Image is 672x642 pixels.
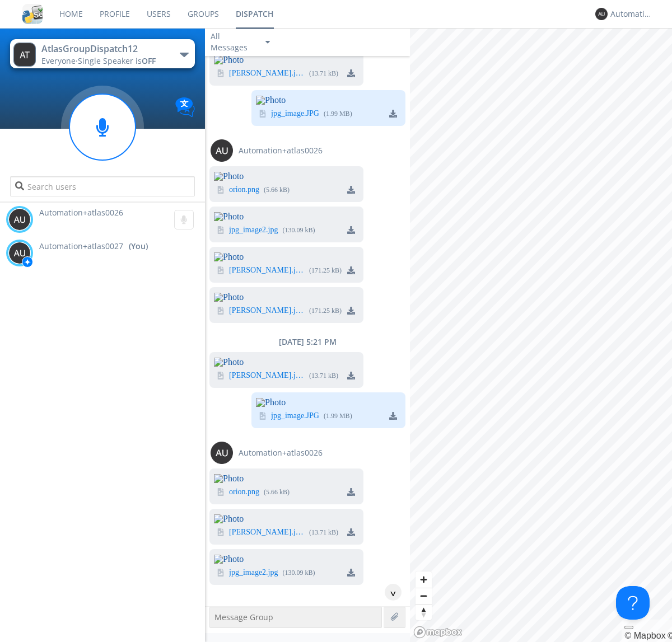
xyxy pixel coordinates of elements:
[264,488,290,497] div: ( 5.66 kB )
[8,208,31,231] img: 373638.png
[41,55,167,67] div: Everyone ·
[214,55,363,64] img: Photo
[239,447,323,458] span: Automation+atlas0026
[214,252,363,261] img: Photo
[309,69,338,78] div: ( 13.71 kB )
[8,242,31,264] img: 373638.png
[229,69,305,78] a: [PERSON_NAME].jpeg
[205,336,410,348] div: [DATE] 5:21 PM
[616,586,650,620] iframe: Toggle Customer Support
[309,266,342,275] div: ( 171.25 kB )
[347,186,355,194] img: download media button
[324,411,352,421] div: ( 1.99 MB )
[229,528,305,537] a: [PERSON_NAME].jpeg
[259,110,267,118] img: image icon
[229,186,259,195] a: orion.png
[39,241,123,252] span: Automation+atlas0027
[385,584,402,601] div: ^
[78,55,156,66] span: Single Speaker is
[217,569,225,577] img: image icon
[256,398,405,407] img: Photo
[347,569,355,577] img: download media button
[211,139,233,162] img: 373638.png
[217,69,225,77] img: image icon
[10,176,194,196] input: Search users
[217,372,225,379] img: image icon
[347,266,355,274] img: download media button
[229,488,259,497] a: orion.png
[214,293,363,302] img: Photo
[347,372,355,379] img: download media button
[217,186,225,194] img: image icon
[595,8,608,20] img: 373638.png
[211,31,255,53] div: All Messages
[41,43,167,55] div: AtlasGroupDispatch12
[129,241,148,252] div: (You)
[229,307,305,316] a: [PERSON_NAME].jpeg
[214,212,363,221] img: Photo
[271,110,319,119] a: jpg_image.JPG
[217,528,225,536] img: image icon
[264,185,290,195] div: ( 5.66 kB )
[271,412,319,421] a: jpg_image.JPG
[211,442,233,464] img: 373638.png
[416,604,432,620] button: Reset bearing to north
[229,266,305,275] a: [PERSON_NAME].jpeg
[214,358,363,367] img: Photo
[624,631,665,640] a: Mapbox
[283,226,315,235] div: ( 130.09 kB )
[309,371,338,381] div: ( 13.71 kB )
[217,488,225,496] img: image icon
[13,43,36,67] img: 373638.png
[389,110,397,118] img: download media button
[217,226,225,234] img: image icon
[413,626,463,639] a: Mapbox logo
[347,226,355,234] img: download media button
[22,4,43,24] img: cddb5a64eb264b2086981ab96f4c1ba7
[389,412,397,420] img: download media button
[347,528,355,536] img: download media button
[256,96,405,105] img: Photo
[229,569,278,578] a: jpg_image2.jpg
[624,626,633,629] button: Toggle attribution
[10,39,194,68] button: AtlasGroupDispatch12Everyone·Single Speaker isOFF
[217,266,225,274] img: image icon
[142,55,156,66] span: OFF
[214,474,363,483] img: Photo
[347,488,355,496] img: download media button
[309,528,338,537] div: ( 13.71 kB )
[610,8,652,20] div: Automation+atlas0027
[309,306,342,316] div: ( 171.25 kB )
[347,307,355,315] img: download media button
[416,571,432,588] button: Zoom in
[175,97,195,117] img: Translation enabled
[229,372,305,381] a: [PERSON_NAME].jpeg
[265,41,270,44] img: caret-down-sm.svg
[214,514,363,523] img: Photo
[324,109,352,119] div: ( 1.99 MB )
[283,568,315,578] div: ( 130.09 kB )
[217,307,225,315] img: image icon
[229,226,278,235] a: jpg_image2.jpg
[416,588,432,604] span: Zoom out
[259,412,267,420] img: image icon
[239,145,323,156] span: Automation+atlas0026
[39,207,123,218] span: Automation+atlas0026
[214,172,363,181] img: Photo
[416,588,432,604] button: Zoom out
[347,69,355,77] img: download media button
[214,555,363,564] img: Photo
